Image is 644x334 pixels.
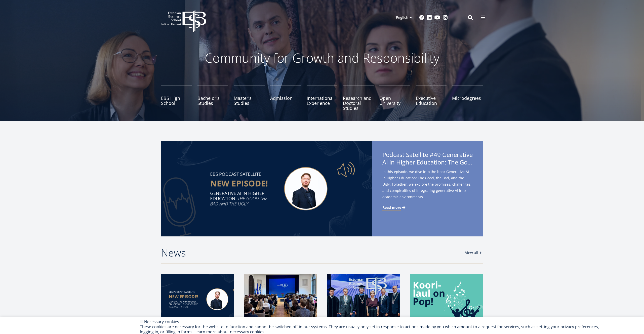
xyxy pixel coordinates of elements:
a: Executive Education [416,86,447,111]
a: EBS High School [161,86,192,111]
a: Open University [379,86,410,111]
span: Podcast Satellite #49 Generative [382,151,473,168]
h2: News [161,246,460,259]
a: Admission [270,86,301,111]
span: AI in Higher Education: The Good, the Bad, and the Ugly [382,158,473,166]
a: Read more [382,205,406,210]
a: Bachelor's Studies [197,86,228,111]
p: Community for Growth and Responsibility [189,50,455,65]
label: Necessary cookies [144,319,179,324]
a: View all [465,250,483,255]
img: Rector inaugaration [327,274,400,324]
img: a [410,274,483,324]
a: Youtube [434,15,440,20]
span: Read more [382,205,401,210]
img: a [244,274,317,324]
a: Linkedin [427,15,432,20]
span: In this episode, we dive into the book Generative AI in Higher Education: The Good, the Bad, and ... [382,169,473,200]
img: Satellite #49 [161,141,372,236]
a: International Experience [307,86,338,111]
a: Facebook [419,15,424,20]
a: Research and Doctoral Studies [343,86,374,111]
a: Microdegrees [452,86,483,111]
a: Instagram [443,15,448,20]
a: Master's Studies [234,86,265,111]
img: Satellite #49 [161,274,234,324]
